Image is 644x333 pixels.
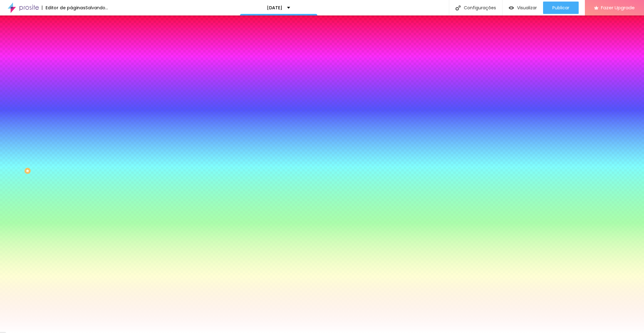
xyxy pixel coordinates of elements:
p: [DATE] [267,6,282,10]
span: Publicar [552,5,569,10]
span: Visualizar [517,5,537,10]
span: Fazer Upgrade [601,5,635,10]
div: Editor de páginas [42,6,85,10]
button: Publicar [543,2,579,14]
img: Icone [455,5,461,11]
img: view-1.svg [509,5,514,11]
div: Salvando... [85,6,108,10]
button: Visualizar [503,2,543,14]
